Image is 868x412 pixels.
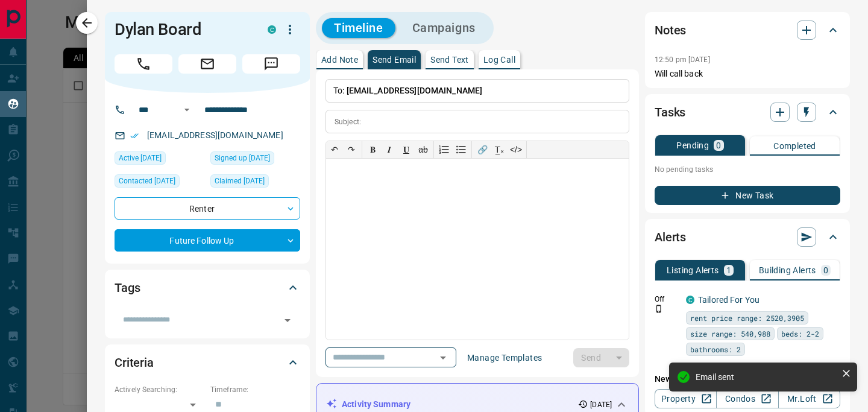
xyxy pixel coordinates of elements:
span: size range: 540,988 [690,328,770,340]
p: No pending tasks [655,160,840,179]
p: Add Note [321,55,358,64]
p: [DATE] [590,399,612,410]
button: 🔗 [474,141,491,158]
p: Building Alerts [759,266,816,274]
p: Timeframe: [210,384,300,395]
span: Message [242,54,300,74]
p: 0 [823,266,828,274]
p: To: [325,79,629,103]
p: New Alert: [655,373,840,385]
span: Claimed [DATE] [215,175,265,187]
div: Alerts [655,223,840,252]
h2: Alerts [655,227,686,247]
button: Numbered list [436,141,453,158]
p: 12:50 pm [DATE] [655,55,710,64]
a: Tailored For You [698,295,759,305]
span: Call [115,54,172,74]
div: condos.ca [268,25,276,34]
div: Email sent [696,372,837,382]
s: ab [418,145,428,154]
p: Off [655,294,679,305]
button: ↶ [326,141,343,158]
p: Activity Summary [342,398,410,411]
p: 1 [726,266,731,274]
p: 0 [716,141,721,150]
button: ↷ [343,141,360,158]
h2: Criteria [115,353,154,372]
p: Log Call [483,55,515,64]
div: Tags [115,273,300,302]
p: Completed [773,142,816,150]
div: condos.ca [686,296,694,304]
div: Future Follow Up [115,229,300,252]
span: Contacted [DATE] [119,175,175,187]
h2: Tags [115,278,140,297]
p: Pending [676,141,709,150]
h2: Notes [655,21,686,40]
span: rent price range: 2520,3905 [690,312,804,324]
p: Subject: [335,116,361,127]
p: Send Email [373,55,416,64]
div: Tasks [655,98,840,127]
div: Criteria [115,348,300,377]
span: beds: 2-2 [781,328,819,340]
div: Thu Sep 11 2025 [115,174,204,191]
span: Active [DATE] [119,152,162,164]
button: New Task [655,186,840,205]
button: Open [279,312,296,329]
button: Timeline [322,18,395,38]
div: Wed Sep 10 2025 [210,151,300,168]
p: Will call back [655,68,840,80]
p: Actively Searching: [115,384,204,395]
a: Property [655,389,717,408]
button: Open [435,349,451,366]
button: 𝐔 [398,141,415,158]
div: Notes [655,16,840,45]
div: Wed Sep 10 2025 [210,174,300,191]
h2: Tasks [655,103,685,122]
button: </> [508,141,524,158]
div: Wed Sep 10 2025 [115,151,204,168]
button: Bullet list [453,141,470,158]
button: T̲ₓ [491,141,508,158]
div: Renter [115,197,300,220]
button: 𝐁 [364,141,381,158]
span: 𝐔 [403,145,409,154]
p: Send Text [430,55,469,64]
button: Open [180,103,194,117]
button: 𝑰 [381,141,398,158]
button: ab [415,141,432,158]
svg: Push Notification Only [655,305,663,313]
span: bathrooms: 2 [690,343,741,355]
button: Manage Templates [460,348,549,367]
div: split button [573,348,629,367]
svg: Email Verified [130,132,139,140]
a: [EMAIL_ADDRESS][DOMAIN_NAME] [147,130,283,140]
h1: Dylan Board [115,20,250,39]
span: Email [178,54,236,74]
button: Campaigns [400,18,488,38]
span: [EMAIL_ADDRESS][DOMAIN_NAME] [347,86,483,95]
p: Listing Alerts [667,266,719,274]
span: Signed up [DATE] [215,152,270,164]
